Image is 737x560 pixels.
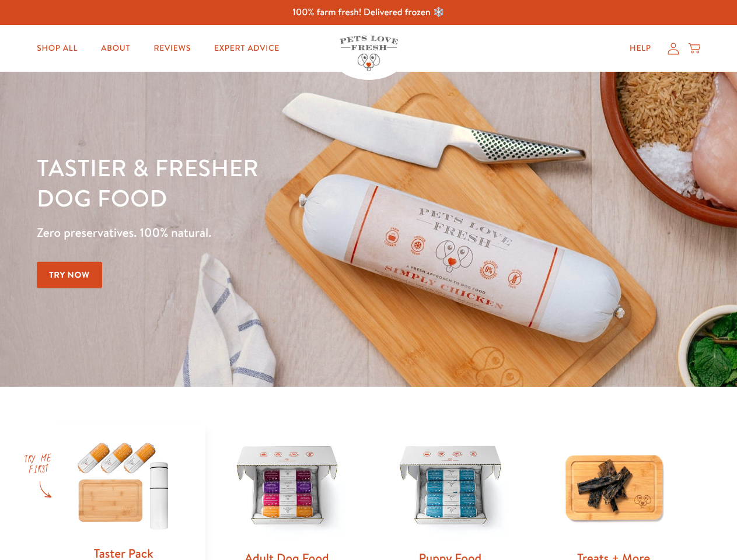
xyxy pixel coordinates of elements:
a: Shop All [27,37,87,60]
a: Reviews [144,37,200,60]
h1: Tastier & fresher dog food [37,152,479,213]
a: About [92,37,139,60]
a: Try Now [37,262,102,288]
a: Expert Advice [205,37,289,60]
p: Zero preservatives. 100% natural. [37,222,479,243]
img: Pets Love Fresh [340,36,398,71]
a: Help [620,37,661,60]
